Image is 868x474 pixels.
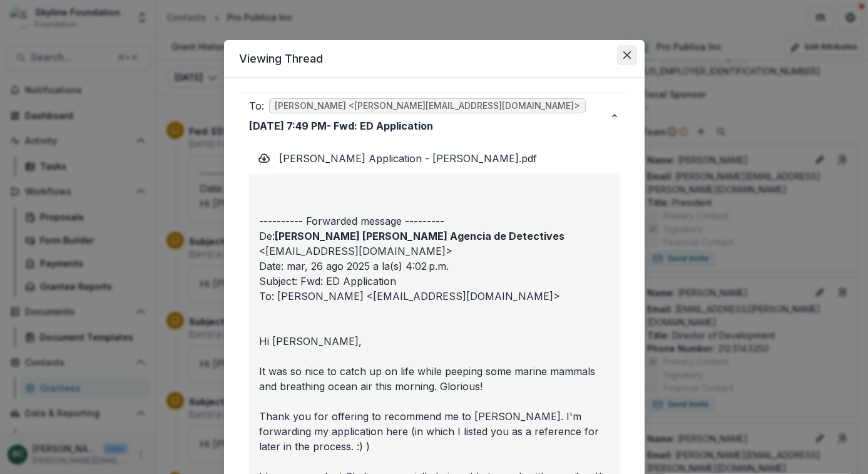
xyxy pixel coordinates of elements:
[269,98,586,113] span: [PERSON_NAME] <[PERSON_NAME][EMAIL_ADDRESS][DOMAIN_NAME]>
[259,214,610,304] div: ---------- Forwarded message --------- De: Date: mar, 26 ago 2025 a la(s) 4:02 p.m. Subject: Fwd:...
[373,290,553,302] a: [EMAIL_ADDRESS][DOMAIN_NAME]
[254,148,274,168] button: Download file
[224,40,645,78] header: Viewing Thread
[239,93,630,138] button: To:[PERSON_NAME] <[PERSON_NAME][EMAIL_ADDRESS][DOMAIN_NAME]>[DATE] 7:49 PM- Fwd: ED Application
[259,364,610,394] div: It was so nice to catch up on life while peeping some marine mammals and breathing ocean air this...
[617,45,637,65] button: Close
[259,409,610,454] div: Thank you for offering to recommend me to [PERSON_NAME]. I'm forwarding my application here (in w...
[249,98,264,113] p: To:
[259,245,452,257] span: < >
[279,151,537,166] p: [PERSON_NAME] Application - [PERSON_NAME].pdf
[275,230,564,242] strong: [PERSON_NAME] [PERSON_NAME] Agencia de Detectives
[265,245,446,257] a: [EMAIL_ADDRESS][DOMAIN_NAME]
[249,118,433,133] p: [DATE] 7:49 PM - Fwd: ED Application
